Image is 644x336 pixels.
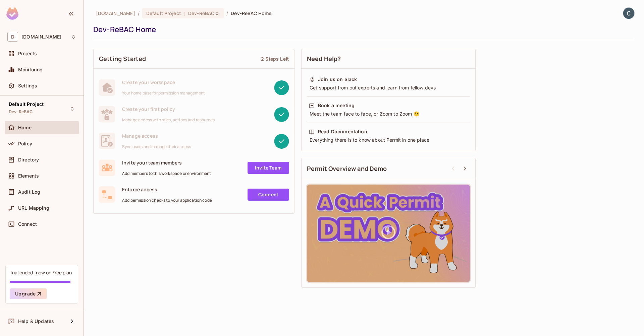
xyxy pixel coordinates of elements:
[122,144,191,149] span: Sync users and manage their access
[122,79,205,85] span: Create your workspace
[18,83,37,88] span: Settings
[122,198,212,203] span: Add permission checks to your application code
[309,137,468,143] div: Everything there is to know about Permit in one place
[138,10,140,16] li: /
[10,269,72,276] div: Trial ended- now on Free plan
[18,173,39,179] span: Elements
[18,221,37,227] span: Connect
[18,51,37,56] span: Projects
[122,117,215,123] span: Manage access with roles, actions and resources
[99,55,146,63] span: Getting Started
[122,186,212,193] span: Enforce access
[122,106,215,112] span: Create your first policy
[183,11,186,16] span: :
[18,205,49,211] span: URL Mapping
[248,189,289,201] a: Connect
[10,288,47,299] button: Upgrade
[309,84,468,91] div: Get support from out experts and learn from fellow devs
[623,8,634,19] img: Chao Li
[18,189,40,195] span: Audit Log
[318,128,367,135] div: Read Documentation
[18,319,54,324] span: Help & Updates
[307,55,341,63] span: Need Help?
[6,7,18,20] img: SReyMgAAAABJRU5ErkJggg==
[231,10,271,16] span: Dev-ReBAC Home
[248,162,289,174] a: Invite Team
[21,34,61,40] span: Workspace: dev.meqinsights.com
[122,133,191,139] span: Manage access
[96,10,135,16] span: the active workspace
[122,171,211,176] span: Add members to this workspace or environment
[9,102,44,107] span: Default Project
[93,24,631,35] div: Dev-ReBAC Home
[7,32,18,42] span: D
[188,10,214,16] span: Dev-ReBAC
[18,141,32,146] span: Policy
[307,164,387,173] span: Permit Overview and Demo
[309,111,468,117] div: Meet the team face to face, or Zoom to Zoom 😉
[318,76,357,83] div: Join us on Slack
[122,159,211,166] span: Invite your team members
[261,56,289,62] div: 2 Steps Left
[18,157,39,162] span: Directory
[18,125,32,130] span: Home
[226,10,228,16] li: /
[318,102,355,109] div: Book a meeting
[122,90,205,96] span: Your home base for permission management
[18,67,43,72] span: Monitoring
[9,109,33,115] span: Dev-ReBAC
[146,10,181,16] span: Default Project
